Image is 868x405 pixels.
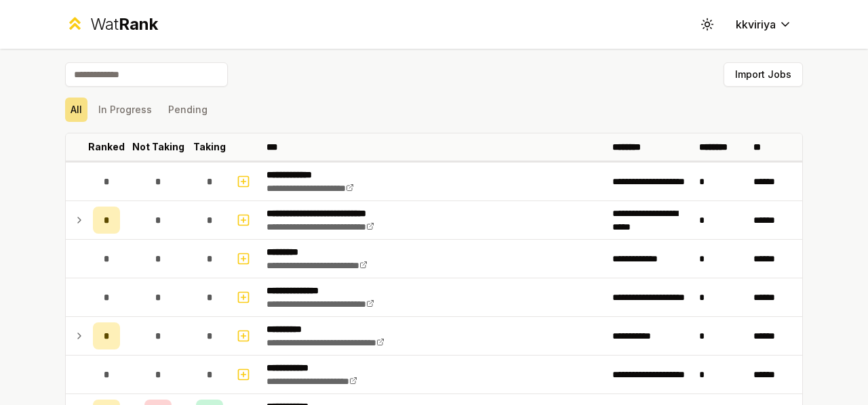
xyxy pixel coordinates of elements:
button: Pending [163,98,213,122]
p: Not Taking [132,140,184,154]
button: In Progress [93,98,157,122]
button: All [65,98,87,122]
span: kkviriya [736,16,776,33]
span: Rank [119,14,158,34]
p: Taking [193,140,226,154]
button: kkviriya [725,12,803,37]
button: Import Jobs [724,62,803,87]
div: Wat [90,14,158,35]
a: WatRank [65,14,158,35]
p: Ranked [88,140,125,154]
